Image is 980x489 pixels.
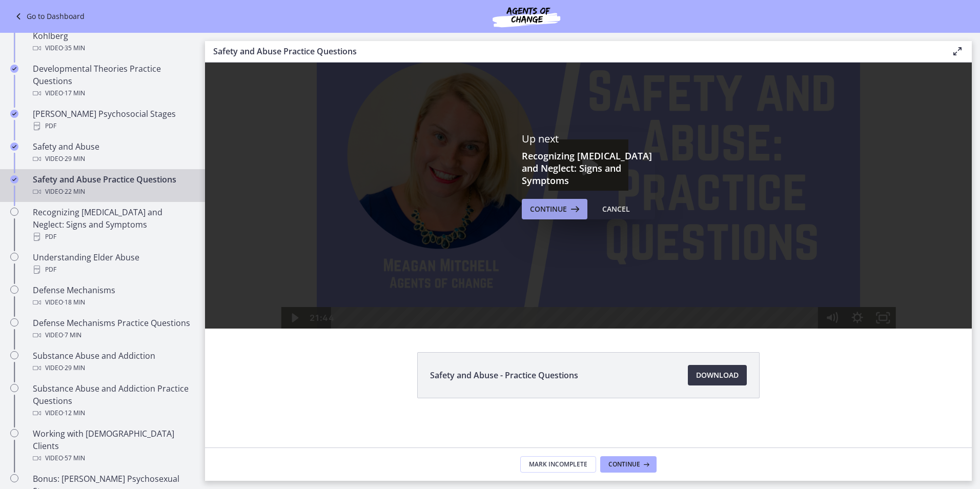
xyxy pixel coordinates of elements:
[33,206,193,243] div: Recognizing [MEDICAL_DATA] and Neglect: Signs and Symptoms
[696,369,739,381] span: Download
[688,365,747,385] a: Download
[10,65,18,73] i: Completed
[33,87,193,99] div: Video
[12,10,85,23] a: Go to Dashboard
[33,120,193,132] div: PDF
[33,42,193,54] div: Video
[10,142,18,151] i: Completed
[33,382,193,419] div: Substance Abuse and Addiction Practice Questions
[63,153,85,165] span: · 29 min
[594,199,638,219] button: Cancel
[665,284,691,305] button: Fullscreen
[614,284,640,305] button: Mute
[33,427,193,464] div: Working with [DEMOGRAPHIC_DATA] Clients
[343,116,423,168] button: Play Video: ctrtam1d06jc72h4rbsg.mp4
[430,369,578,381] span: Safety and Abuse - Practice Questions
[63,452,85,464] span: · 57 min
[33,231,193,243] div: PDF
[33,452,193,464] div: Video
[33,153,193,165] div: Video
[33,350,193,374] div: Substance Abuse and Addiction
[63,329,81,341] span: · 7 min
[529,460,587,468] span: Mark Incomplete
[33,317,193,341] div: Defense Mechanisms Practice Questions
[465,4,588,29] img: Agents of Change
[520,456,596,473] button: Mark Incomplete
[600,456,657,473] button: Continue
[33,173,193,198] div: Safety and Abuse Practice Questions
[10,175,18,184] i: Completed
[63,296,85,309] span: · 18 min
[602,203,630,215] div: Cancel
[63,87,85,99] span: · 17 min
[136,284,608,305] div: Playbar
[530,203,567,215] span: Continue
[63,42,85,54] span: · 35 min
[33,251,193,276] div: Understanding Elder Abuse
[76,284,101,305] button: Play Video
[33,296,193,309] div: Video
[640,284,665,305] button: Show settings menu
[33,140,193,165] div: Safety and Abuse
[33,329,193,341] div: Video
[33,407,193,419] div: Video
[63,362,85,374] span: · 29 min
[213,45,935,57] h3: Safety and Abuse Practice Questions
[33,186,193,198] div: Video
[63,407,85,419] span: · 12 min
[522,199,587,219] button: Continue
[63,186,85,198] span: · 22 min
[522,150,655,187] h3: Recognizing [MEDICAL_DATA] and Neglect: Signs and Symptoms
[33,362,193,374] div: Video
[33,108,193,132] div: [PERSON_NAME] Psychosocial Stages
[522,132,655,146] p: Up next
[33,63,193,99] div: Developmental Theories Practice Questions
[608,460,640,468] span: Continue
[33,263,193,276] div: PDF
[10,110,18,118] i: Completed
[33,284,193,309] div: Defense Mechanisms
